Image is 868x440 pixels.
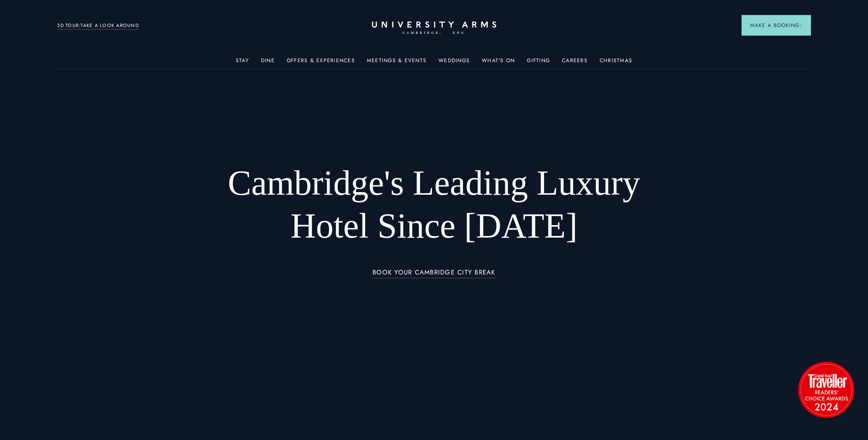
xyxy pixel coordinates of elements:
img: image-2524eff8f0c5d55edbf694693304c4387916dea5-1501x1501-png [794,357,858,422]
a: Gifting [527,57,550,69]
a: Stay [236,57,249,69]
a: Offers & Experiences [287,57,355,69]
h1: Cambridge's Leading Luxury Hotel Since [DATE] [205,162,663,247]
a: What's On [482,57,515,69]
a: Careers [562,57,588,69]
a: Weddings [439,57,470,69]
button: Make a BookingArrow icon [742,15,811,36]
a: Meetings & Events [367,57,426,69]
img: Arrow icon [799,24,802,27]
a: Dine [261,57,275,69]
a: Home [372,21,496,35]
a: BOOK YOUR CAMBRIDGE CITY BREAK [372,269,496,279]
span: Make a Booking [750,21,802,29]
a: 3D TOUR:TAKE A LOOK AROUND [57,22,139,30]
a: Christmas [600,57,632,69]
